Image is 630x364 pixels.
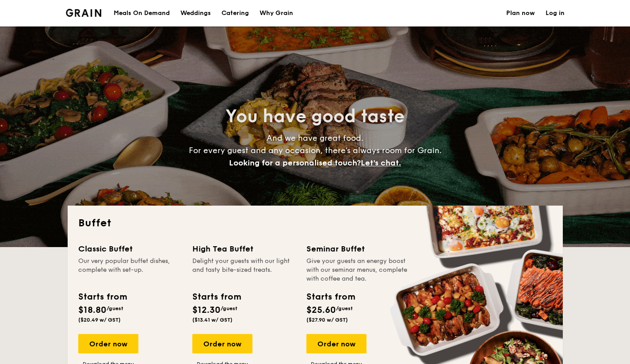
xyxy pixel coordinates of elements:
div: Order now [78,334,138,353]
div: Order now [192,334,252,353]
img: Grain [66,9,102,17]
span: ($20.49 w/ GST) [78,317,121,323]
span: $18.80 [78,305,107,315]
div: Order now [306,334,367,353]
a: Logotype [66,9,102,17]
div: Starts from [306,290,355,304]
div: Delight your guests with our light and tasty bite-sized treats. [192,257,296,283]
span: $12.30 [192,305,221,315]
span: ($13.41 w/ GST) [192,317,233,323]
div: High Tea Buffet [192,243,296,255]
div: Starts from [192,290,241,304]
span: /guest [221,305,237,311]
div: Starts from [78,290,126,304]
span: Looking for a personalised touch? [229,158,361,168]
span: You have good taste [225,106,405,127]
span: /guest [336,305,353,311]
span: /guest [107,305,123,311]
div: Give your guests an energy boost with our seminar menus, complete with coffee and tea. [306,257,410,283]
span: Let's chat. [361,158,401,168]
div: Our very popular buffet dishes, complete with set-up. [78,257,182,283]
div: Classic Buffet [78,243,182,255]
h2: Buffet [78,216,552,230]
div: Seminar Buffet [306,243,410,255]
span: And we have great food. For every guest and any occasion, there’s always room for Grain. [189,133,442,168]
span: ($27.90 w/ GST) [306,317,348,323]
span: $25.60 [306,305,336,315]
